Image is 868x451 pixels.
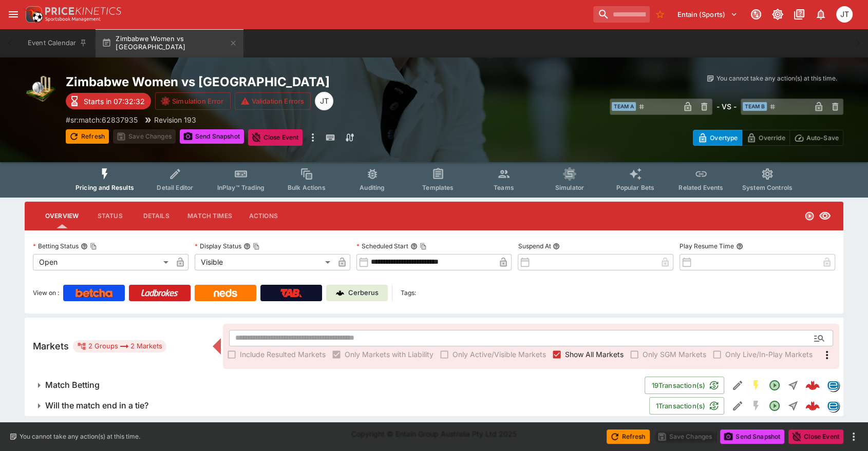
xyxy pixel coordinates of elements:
[84,96,145,107] p: Starts in 07:32:32
[45,7,121,15] img: PriceKinetics
[33,340,69,352] h5: Markets
[742,130,789,146] button: Override
[81,243,88,250] button: Betting StatusCopy To Clipboard
[736,243,743,250] button: Play Resume Time
[25,375,645,396] button: Match Betting
[33,285,59,301] label: View on :
[141,289,178,297] img: Ladbrokes
[195,254,334,270] div: Visible
[307,129,319,146] button: more
[422,184,454,191] span: Templates
[518,242,551,250] p: Suspend At
[789,130,843,146] button: Auto-Save
[96,29,243,57] button: Zimbabwe Women vs [GEOGRAPHIC_DATA]
[784,376,802,395] button: Straight
[802,396,823,416] a: 6fc7bf49-f96a-4ddc-82b5-c4542a39a261
[420,243,427,250] button: Copy To Clipboard
[827,400,839,411] img: betradar
[693,130,742,146] button: Overtype
[133,204,179,228] button: Details
[179,204,240,228] button: Match Times
[76,184,134,191] span: Pricing and Results
[716,101,737,112] h6: - VS -
[821,349,833,361] svg: More
[33,242,79,250] p: Betting Status
[33,254,172,270] div: Open
[553,243,560,250] button: Suspend At
[66,74,455,90] h2: Copy To Clipboard
[235,92,311,110] button: Validation Errors
[810,329,828,347] button: Open
[788,429,843,444] button: Close Event
[765,397,784,415] button: Open
[678,184,723,191] span: Related Events
[720,429,784,444] button: Send Snapshot
[155,92,231,110] button: Simulation Error
[833,3,856,26] button: Joshua Thomson
[649,397,724,415] button: 1Transaction(s)
[728,376,747,395] button: Edit Detail
[87,204,133,228] button: Status
[90,243,97,250] button: Copy To Clipboard
[154,114,196,125] p: Revision 193
[345,349,433,360] span: Only Markets with Liability
[768,400,781,412] svg: Open
[360,184,385,191] span: Auditing
[645,377,724,394] button: 19Transaction(s)
[4,5,23,24] button: open drawer
[806,132,839,143] p: Auto-Save
[326,285,388,301] a: Cerberus
[195,242,241,250] p: Display Status
[66,114,138,125] p: Copy To Clipboard
[827,400,839,412] div: betradar
[768,379,781,391] svg: Open
[76,289,112,297] img: Betcha
[747,5,765,24] button: Connected to PK
[728,397,747,415] button: Edit Detail
[805,399,820,413] img: logo-cerberus--red.svg
[693,130,843,146] div: Start From
[819,210,831,222] svg: Visible
[240,349,326,360] span: Include Resulted Markets
[37,204,87,228] button: Overview
[768,5,787,24] button: Toggle light/dark mode
[240,204,287,228] button: Actions
[607,429,650,444] button: Refresh
[253,243,260,250] button: Copy To Clipboard
[22,29,93,57] button: Event Calendar
[45,400,148,411] h6: Will the match end in a tie?
[805,399,820,413] div: 6fc7bf49-f96a-4ddc-82b5-c4542a39a261
[401,285,416,301] label: Tags:
[180,129,244,144] button: Send Snapshot
[742,184,792,191] span: System Controls
[790,5,808,24] button: Documentation
[827,379,839,391] div: betradar
[804,211,815,221] svg: Open
[847,430,860,443] button: more
[45,17,101,22] img: Sportsbook Management
[680,242,734,250] p: Play Resume Time
[280,289,302,297] img: TabNZ
[747,376,765,395] button: SGM Enabled
[747,397,765,415] button: SGM Disabled
[66,129,109,144] button: Refresh
[805,378,820,393] img: logo-cerberus--red.svg
[243,243,251,250] button: Display StatusCopy To Clipboard
[77,340,162,352] div: 2 Groups 2 Markets
[593,6,650,23] input: search
[805,378,820,393] div: 3c9f4705-4a2a-4292-802e-2fd9d3b6f531
[20,432,140,441] p: You cannot take any action(s) at this time.
[725,349,813,360] span: Only Live/In-Play Markets
[25,396,649,416] button: Will the match end in a tie?
[765,376,784,395] button: Open
[25,74,58,107] img: cricket.png
[336,289,344,297] img: Cerberus
[67,161,801,198] div: Event type filters
[643,349,706,360] span: Only SGM Markets
[217,184,265,191] span: InPlay™ Trading
[836,6,853,23] div: Joshua Thomson
[348,288,379,298] p: Cerberus
[827,380,839,391] img: betradar
[759,132,785,143] p: Override
[452,349,546,360] span: Only Active/Visible Markets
